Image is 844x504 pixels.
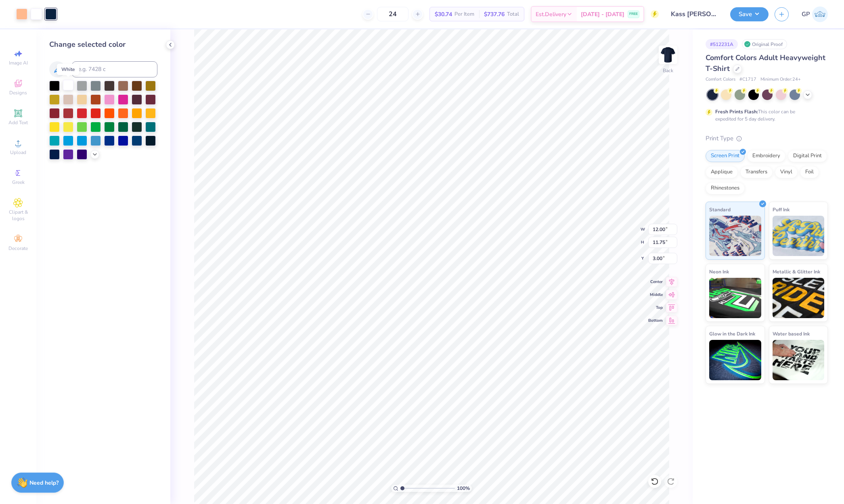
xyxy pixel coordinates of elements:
[802,6,828,22] a: GP
[709,267,729,276] span: Neon Ink
[742,39,787,49] div: Original Proof
[773,205,790,214] span: Puff Ink
[12,179,25,185] span: Greek
[581,10,624,19] span: [DATE] - [DATE]
[57,64,79,75] div: White
[663,67,673,74] div: Back
[800,166,819,178] div: Foil
[715,108,758,115] strong: Fresh Prints Flash:
[665,6,724,22] input: Untitled Design
[730,7,769,21] button: Save
[536,10,566,19] span: Est. Delivery
[648,292,663,298] span: Middle
[706,39,738,49] div: # 512231A
[706,182,745,194] div: Rhinestones
[377,7,408,21] input: – –
[8,245,28,252] span: Decorate
[648,279,663,285] span: Center
[715,108,815,123] div: This color can be expedited for 5 day delivery.
[484,10,505,19] span: $737.76
[10,149,26,156] span: Upload
[9,60,28,66] span: Image AI
[72,61,157,77] input: e.g. 7428 c
[648,305,663,310] span: Top
[435,10,452,19] span: $30.74
[706,134,828,143] div: Print Type
[709,329,755,338] span: Glow in the Dark Ink
[706,166,738,178] div: Applique
[49,39,157,50] div: Change selected color
[660,47,676,63] img: Back
[760,76,801,83] span: Minimum Order: 24 +
[747,150,785,162] div: Embroidery
[739,76,756,83] span: # C1717
[8,119,28,126] span: Add Text
[706,150,745,162] div: Screen Print
[4,209,32,222] span: Clipart & logos
[773,267,820,276] span: Metallic & Glitter Ink
[507,10,519,19] span: Total
[773,278,825,318] img: Metallic & Glitter Ink
[706,76,735,83] span: Comfort Colors
[788,150,827,162] div: Digital Print
[454,10,474,19] span: Per Item
[773,340,825,380] img: Water based Ink
[773,329,810,338] span: Water based Ink
[648,318,663,323] span: Bottom
[9,90,27,96] span: Designs
[802,10,810,19] span: GP
[812,6,828,22] img: Germaine Penalosa
[29,479,59,487] strong: Need help?
[457,485,470,492] span: 100 %
[706,53,825,73] span: Comfort Colors Adult Heavyweight T-Shirt
[709,216,761,256] img: Standard
[709,205,731,214] span: Standard
[709,340,761,380] img: Glow in the Dark Ink
[773,216,825,256] img: Puff Ink
[740,166,773,178] div: Transfers
[709,278,761,318] img: Neon Ink
[629,11,638,17] span: FREE
[775,166,798,178] div: Vinyl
